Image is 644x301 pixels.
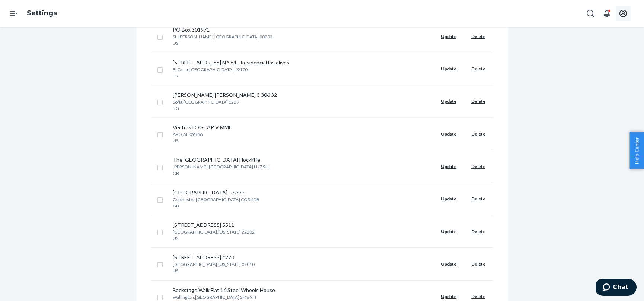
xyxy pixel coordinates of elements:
div: El Casar , [GEOGRAPHIC_DATA] 19170 [173,66,361,73]
div: ES [173,73,361,79]
div: Wallington , [GEOGRAPHIC_DATA] SM6 9FF [173,294,361,300]
div: Colchester , [GEOGRAPHIC_DATA] CO3 4DB [173,196,361,203]
div: [STREET_ADDRESS] N ° 64 - Residencial los olivos [173,59,361,66]
button: Update [440,129,458,139]
div: Sofia , [GEOGRAPHIC_DATA] 1229 [173,99,361,105]
div: BG [173,105,361,111]
iframe: Opens a widget where you can chat to one of our agents [596,279,637,297]
div: The [GEOGRAPHIC_DATA] Hockliffe [173,156,361,164]
div: US [173,267,361,274]
button: Delete [470,259,487,269]
ol: breadcrumbs [21,3,63,24]
button: Delete [470,64,487,73]
div: US [173,137,361,144]
button: Update [440,292,458,301]
div: PO Box 301971 [173,26,361,34]
div: GB [173,203,361,209]
button: Update [440,162,458,171]
div: GB [173,170,361,177]
button: Open account menu [616,6,631,21]
div: US [173,235,361,241]
div: [STREET_ADDRESS] #270 [173,254,361,261]
div: Backstage Walk Flat 16 Steel Wheels House [173,286,361,294]
div: US [173,40,361,46]
div: [GEOGRAPHIC_DATA] , [US_STATE] 07010 [173,261,361,267]
button: Open Search Box [583,6,598,21]
button: Update [440,32,458,41]
a: Settings [27,9,57,17]
div: APO , AE 09366 [173,131,361,137]
button: Delete [470,162,487,171]
div: [PERSON_NAME] , [GEOGRAPHIC_DATA] LU7 9LL [173,164,361,170]
button: Delete [470,194,487,203]
button: Update [440,96,458,106]
div: Vectrus LOGCAP V MMD [173,124,361,131]
div: St. [PERSON_NAME] , [GEOGRAPHIC_DATA] 00803 [173,34,361,40]
button: Delete [470,96,487,106]
button: Delete [470,129,487,139]
button: Delete [470,227,487,236]
button: Update [440,227,458,236]
div: [GEOGRAPHIC_DATA] Lexden [173,189,361,196]
button: Open Navigation [6,6,21,21]
div: [GEOGRAPHIC_DATA] , [US_STATE] 22202 [173,229,361,235]
button: Update [440,194,458,203]
div: [STREET_ADDRESS] 5511 [173,221,361,229]
button: Update [440,64,458,73]
div: [PERSON_NAME] [PERSON_NAME] 3 306 32 [173,91,361,99]
button: Open notifications [599,6,614,21]
button: Update [440,259,458,269]
button: Delete [470,32,487,41]
button: Help Center [629,132,644,169]
button: Delete [470,292,487,301]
